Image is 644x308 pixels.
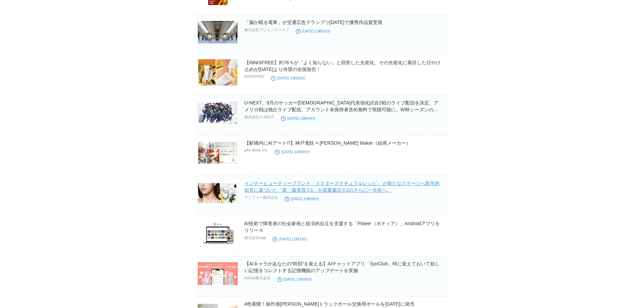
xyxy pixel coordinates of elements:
[244,181,440,193] a: インナービューティーブランド「ドクターズナチュラルレシピ」 が新たなステージへ医学的知見に基づいた「新・腸美容※1」を提案腸活※2のさらに一歩先へ。
[198,220,238,246] img: 44789-105-8b4003149dc69a5f3e0415b65aa85863-3840x2160.jpg
[244,140,411,146] a: 【駅構内にAIアート!?】神戸電鉄 × [PERSON_NAME] Maker（絵画メーカー）
[198,59,238,86] img: 31376-165-20ee496a2a839ec6ae15d009cd548b63-1470x989.png
[198,140,238,166] img: 159477-8-0278ab7228d3a4a13b4a5f31d74c6160-960x540.jpg
[198,19,238,45] img: 46684-264-94f01df9a5ca498de361ec0162e43ead-1440x809.jpg
[285,197,319,201] time: [DATE] 13時00分
[198,260,238,287] img: 79070-180-74f2c8f23921b0e6de8ca18984905b76-1920x1096.png
[244,20,382,25] a: 「脳が眠る電車」が交通広告グランプリ[DATE]で優秀作品賞受賞
[281,116,316,120] time: [DATE] 13時00分
[244,301,414,307] a: 4色展開！操作感[PERSON_NAME]トラックボール交換用ボールを[DATE]に発売
[271,76,306,80] time: [DATE] 13時00分
[198,180,238,206] img: 13377-624-4678c77591d5ac1c7180be2c6be38159-800x400.jpg
[272,237,307,241] time: [DATE] 12時16分
[244,235,266,240] p: 株式会社bajji
[244,100,438,119] a: U-NEXT、9月のサッカー[DEMOGRAPHIC_DATA]代表強化試合2戦のライブ配信を決定。アメリカ戦は独占ライブ配信、アカウント未保持者含め無料で視聴可能に。W杯シーズンの欧州サッカー...
[244,148,268,152] p: pAIr Mind, Inc.
[244,221,440,233] a: AI技術で障害者の社会参画と経済的自立を支援する「Poteer（ポティア）」Androidアプリをリリース
[244,276,270,281] p: HiClub株式会社
[198,99,238,126] img: 31998-2377-91163a5e4ca7030fd053a0dba97cd837-1920x1080.jpg
[244,115,274,120] p: 株式会社 U-NEXT
[244,195,278,200] p: アンファー株式会社
[244,27,289,32] p: 株式会社ブレインスリープ
[277,277,312,281] time: [DATE] 12時00分
[244,60,440,72] a: 【INNISFREE】約76％が「よく知らない」と回答した光老化。その光老化に着目した日やけ止めが[DATE]より待望の全国発売！​
[244,74,264,78] p: INNISFREE
[244,261,440,273] a: 【AIキャラがあなたの“特別”を覚える】AIチャットアプリ「SynClub」特に覚えておいて欲しい記憶をコレクトする記憶機能のアップデートを実施
[275,150,310,154] time: [DATE] 13時00分
[296,29,331,33] time: [DATE] 13時00分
